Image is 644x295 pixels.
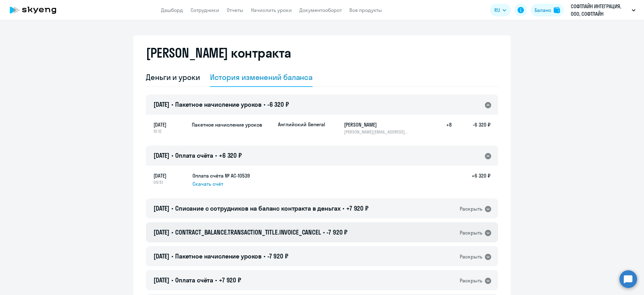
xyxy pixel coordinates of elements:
[153,204,169,212] span: [DATE]
[153,276,169,284] span: [DATE]
[326,228,347,236] span: -7 920 ₽
[264,100,265,108] span: •
[342,204,344,212] span: •
[344,129,409,135] p: [PERSON_NAME][EMAIL_ADDRESS][DOMAIN_NAME]
[568,3,639,18] button: СОФТЛАЙН ИНТЕГРАЦИЯ, ООО, СОФТЛАЙН ИНТЕГРАЦИЯ Соц. пакет
[171,151,173,159] span: •
[344,121,409,128] h5: [PERSON_NAME]
[472,172,491,188] h5: +6 320 ₽
[153,172,187,179] span: [DATE]
[153,252,169,260] span: [DATE]
[460,205,482,213] div: Раскрыть
[571,3,629,18] p: СОФТЛАЙН ИНТЕГРАЦИЯ, ООО, СОФТЛАЙН ИНТЕГРАЦИЯ Соц. пакет
[175,151,213,159] span: Оплата счёта
[146,72,200,82] div: Деньги и уроки
[153,228,169,236] span: [DATE]
[146,45,291,60] h2: [PERSON_NAME] контракта
[452,121,491,135] h5: -6 320 ₽
[171,204,173,212] span: •
[192,180,223,188] span: Скачать счёт
[494,6,500,14] span: RU
[431,121,452,135] h5: +8
[535,6,551,14] div: Баланс
[192,121,273,128] h5: Пакетное начисление уроков
[161,7,183,13] a: Дашборд
[171,276,173,284] span: •
[531,4,564,16] button: Балансbalance
[192,172,250,179] h5: Оплата счёта № AC-10539
[251,7,292,13] a: Начислить уроки
[210,72,313,82] div: История изменений баланса
[153,121,187,128] span: [DATE]
[219,151,242,159] span: +6 320 ₽
[175,100,262,108] span: Пакетное начисление уроков
[264,252,265,260] span: •
[153,128,187,134] span: 10:12
[215,151,217,159] span: •
[153,151,169,159] span: [DATE]
[278,121,325,128] p: Английский General
[175,204,341,212] span: Списание с сотрудников на баланс контракта в деньгах
[346,204,369,212] span: +7 920 ₽
[460,253,482,261] div: Раскрыть
[267,252,288,260] span: -7 920 ₽
[171,100,173,108] span: •
[490,4,511,16] button: RU
[554,7,560,13] img: balance
[153,179,187,185] span: 09:51
[299,7,342,13] a: Документооборот
[191,7,219,13] a: Сотрудники
[175,252,262,260] span: Пакетное начисление уроков
[349,7,382,13] a: Все продукты
[227,7,243,13] a: Отчеты
[215,276,217,284] span: •
[175,276,213,284] span: Оплата счёта
[171,252,173,260] span: •
[175,228,321,236] span: CONTRACT_BALANCE.TRANSACTION_TITLE.INVOICE_CANCEL
[219,276,241,284] span: +7 920 ₽
[460,277,482,285] div: Раскрыть
[153,100,169,108] span: [DATE]
[267,100,289,108] span: -6 320 ₽
[323,228,325,236] span: •
[460,229,482,237] div: Раскрыть
[171,228,173,236] span: •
